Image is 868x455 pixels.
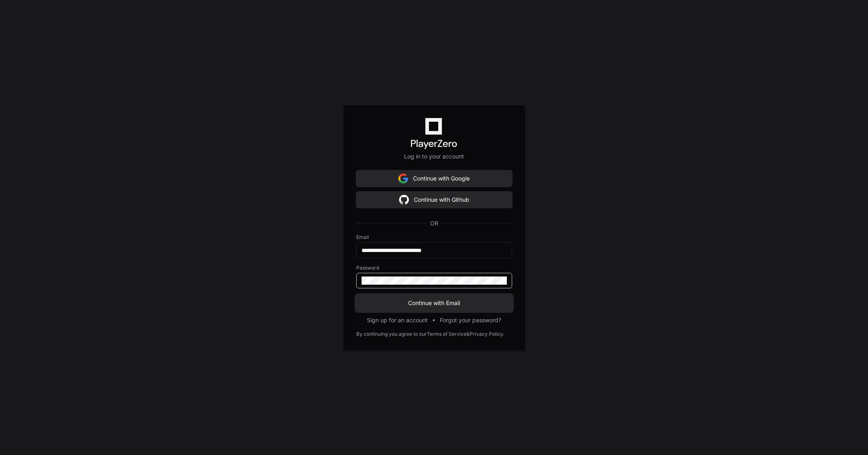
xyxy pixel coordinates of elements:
[356,152,512,161] p: Log in to your account
[367,316,428,324] button: Sign up for an account
[356,170,512,187] button: Continue with Google
[356,265,512,271] label: Password
[356,234,512,241] label: Email
[356,295,512,311] button: Continue with Email
[427,331,466,337] a: Terms of Service
[466,331,470,337] div: &
[356,331,427,337] div: By continuing you agree to our
[427,219,442,227] span: OR
[399,192,409,208] img: Sign in with google
[398,170,408,187] img: Sign in with google
[356,192,512,208] button: Continue with Github
[356,299,512,307] span: Continue with Email
[470,331,504,337] a: Privacy Policy.
[440,316,501,324] button: Forgot your password?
